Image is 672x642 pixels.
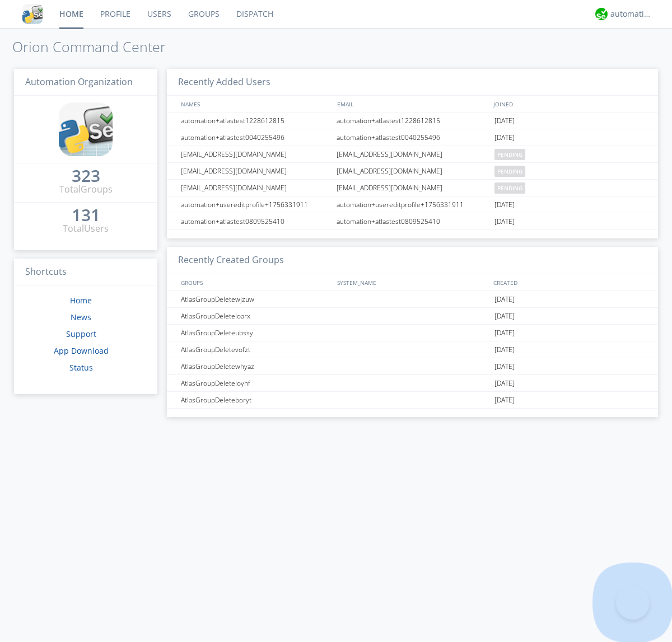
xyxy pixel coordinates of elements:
[616,586,650,620] iframe: Toggle Customer Support
[167,358,658,375] a: AtlasGroupDeletewhyaz[DATE]
[178,341,333,358] div: AtlasGroupDeletevofzt
[334,180,492,196] div: [EMAIL_ADDRESS][DOMAIN_NAME]
[494,149,525,160] span: pending
[178,129,333,146] div: automation+atlastest0040255496
[167,213,658,230] a: automation+atlastest0809525410automation+atlastest0809525410[DATE]
[178,96,332,112] div: NAMES
[494,341,515,358] span: [DATE]
[494,196,515,213] span: [DATE]
[178,146,333,162] div: [EMAIL_ADDRESS][DOMAIN_NAME]
[14,259,157,286] h3: Shortcuts
[334,146,492,162] div: [EMAIL_ADDRESS][DOMAIN_NAME]
[494,325,515,341] span: [DATE]
[167,247,658,274] h3: Recently Created Groups
[334,274,491,290] div: SYSTEM_NAME
[69,362,93,373] a: Status
[494,291,515,308] span: [DATE]
[25,76,133,88] span: Automation Organization
[71,312,91,322] a: News
[494,129,515,146] span: [DATE]
[167,291,658,308] a: AtlasGroupDeletewjzuw[DATE]
[494,308,515,325] span: [DATE]
[178,291,333,307] div: AtlasGroupDeletewjzuw
[22,4,43,24] img: cddb5a64eb264b2086981ab96f4c1ba7
[70,295,92,306] a: Home
[167,113,658,129] a: automation+atlastest1228612815automation+atlastest1228612815[DATE]
[494,358,515,375] span: [DATE]
[54,345,109,356] a: App Download
[178,180,333,196] div: [EMAIL_ADDRESS][DOMAIN_NAME]
[72,209,100,222] a: 131
[334,213,492,229] div: automation+atlastest0809525410
[610,8,652,20] div: automation+atlas
[167,180,658,196] a: [EMAIL_ADDRESS][DOMAIN_NAME][EMAIL_ADDRESS][DOMAIN_NAME]pending
[167,196,658,213] a: automation+usereditprofile+1756331911automation+usereditprofile+1756331911[DATE]
[167,308,658,325] a: AtlasGroupDeleteloarx[DATE]
[334,96,491,112] div: EMAIL
[494,375,515,392] span: [DATE]
[491,274,647,290] div: CREATED
[334,196,492,213] div: automation+usereditprofile+1756331911
[178,163,333,179] div: [EMAIL_ADDRESS][DOMAIN_NAME]
[334,113,492,129] div: automation+atlastest1228612815
[59,183,113,196] div: Total Groups
[167,375,658,392] a: AtlasGroupDeleteloyhf[DATE]
[178,375,333,391] div: AtlasGroupDeleteloyhf
[72,170,100,183] a: 323
[167,341,658,358] a: AtlasGroupDeletevofzt[DATE]
[494,166,525,177] span: pending
[72,209,100,221] div: 131
[494,392,515,409] span: [DATE]
[491,96,647,112] div: JOINED
[178,308,333,324] div: AtlasGroupDeleteloarx
[178,213,333,229] div: automation+atlastest0809525410
[494,113,515,129] span: [DATE]
[63,222,109,235] div: Total Users
[59,102,113,156] img: cddb5a64eb264b2086981ab96f4c1ba7
[66,329,96,339] a: Support
[178,196,333,213] div: automation+usereditprofile+1756331911
[167,146,658,163] a: [EMAIL_ADDRESS][DOMAIN_NAME][EMAIL_ADDRESS][DOMAIN_NAME]pending
[178,392,333,408] div: AtlasGroupDeleteboryt
[167,392,658,409] a: AtlasGroupDeleteboryt[DATE]
[595,8,608,20] img: d2d01cd9b4174d08988066c6d424eccd
[178,274,332,290] div: GROUPS
[334,163,492,179] div: [EMAIL_ADDRESS][DOMAIN_NAME]
[167,129,658,146] a: automation+atlastest0040255496automation+atlastest0040255496[DATE]
[178,325,333,341] div: AtlasGroupDeleteubssy
[178,358,333,374] div: AtlasGroupDeletewhyaz
[167,69,658,96] h3: Recently Added Users
[167,325,658,341] a: AtlasGroupDeleteubssy[DATE]
[72,170,100,181] div: 323
[334,129,492,146] div: automation+atlastest0040255496
[494,182,525,194] span: pending
[167,163,658,180] a: [EMAIL_ADDRESS][DOMAIN_NAME][EMAIL_ADDRESS][DOMAIN_NAME]pending
[494,213,515,230] span: [DATE]
[178,113,333,129] div: automation+atlastest1228612815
